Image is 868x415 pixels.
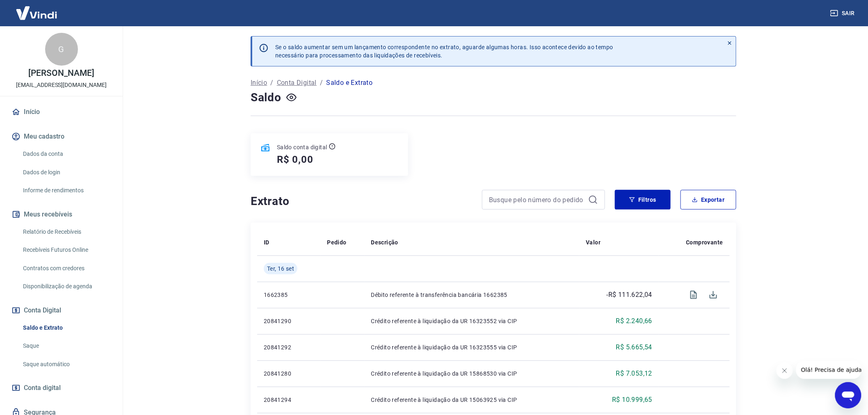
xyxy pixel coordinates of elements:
[607,290,653,300] p: -R$ 111.622,04
[616,316,652,326] p: R$ 2.240,66
[264,291,314,299] p: 1662385
[586,238,601,246] p: Valor
[371,396,573,404] p: Crédito referente à liquidação da UR 15063925 via CIP
[20,319,113,336] a: Saldo e Extrato
[829,6,858,21] button: Sair
[10,103,113,121] a: Início
[264,369,314,378] p: 20841280
[20,242,113,258] a: Recebíveis Futuros Online
[10,301,113,319] button: Conta Digital
[615,190,671,210] button: Filtros
[704,285,723,305] span: Download
[251,193,472,210] h4: Extrato
[684,285,704,305] span: Visualizar
[264,396,314,404] p: 20841294
[251,89,281,106] h4: Saldo
[275,43,613,59] p: Se o saldo aumentar sem um lançamento correspondente no extrato, aguarde algumas horas. Isso acon...
[10,205,113,223] button: Meus recebíveis
[20,182,113,199] a: Informe de rendimentos
[270,78,273,88] p: /
[20,164,113,181] a: Dados de login
[616,369,652,379] p: R$ 7.053,12
[264,343,314,351] p: 20841292
[267,265,294,273] span: Ter, 16 set
[371,291,573,299] p: Débito referente à transferência bancária 1662385
[10,379,113,397] a: Conta digital
[371,317,573,325] p: Crédito referente à liquidação da UR 16323552 via CIP
[326,78,372,88] p: Saldo e Extrato
[20,223,113,240] a: Relatório de Recebíveis
[20,356,113,373] a: Saque automático
[20,260,113,277] a: Contratos com credores
[686,238,723,246] p: Comprovante
[251,78,267,88] a: Início
[10,0,63,25] img: Vindi
[277,78,317,88] a: Conta Digital
[371,343,573,351] p: Crédito referente à liquidação da UR 16323555 via CIP
[616,342,652,352] p: R$ 5.665,54
[371,369,573,378] p: Crédito referente à liquidação da UR 15868530 via CIP
[24,382,61,394] span: Conta digital
[612,395,652,405] p: R$ 10.999,65
[777,363,793,379] iframe: Fechar mensagem
[20,278,113,295] a: Disponibilização de agenda
[371,238,399,246] p: Descrição
[28,69,94,78] p: [PERSON_NAME]
[681,190,736,210] button: Exportar
[10,128,113,146] button: Meu cadastro
[277,153,313,166] h5: R$ 0,00
[20,146,113,162] a: Dados da conta
[16,81,107,89] p: [EMAIL_ADDRESS][DOMAIN_NAME]
[327,238,346,246] p: Pedido
[796,361,861,379] iframe: Mensagem da empresa
[5,6,69,12] span: Olá! Precisa de ajuda?
[45,33,78,66] div: G
[264,317,314,325] p: 20841290
[320,78,323,88] p: /
[277,143,327,151] p: Saldo conta digital
[264,238,270,246] p: ID
[489,194,585,206] input: Busque pelo número do pedido
[835,382,861,408] iframe: Botão para abrir a janela de mensagens
[20,337,113,354] a: Saque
